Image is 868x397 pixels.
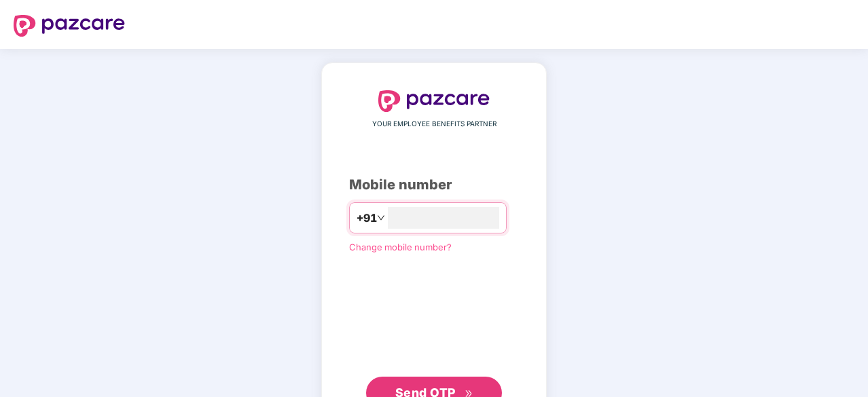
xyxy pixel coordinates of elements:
img: logo [14,15,125,37]
div: Mobile number [349,174,519,195]
span: down [377,214,385,222]
a: Change mobile number? [349,242,452,252]
img: logo [378,90,490,112]
span: +91 [357,210,377,227]
span: YOUR EMPLOYEE BENEFITS PARTNER [372,119,496,130]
